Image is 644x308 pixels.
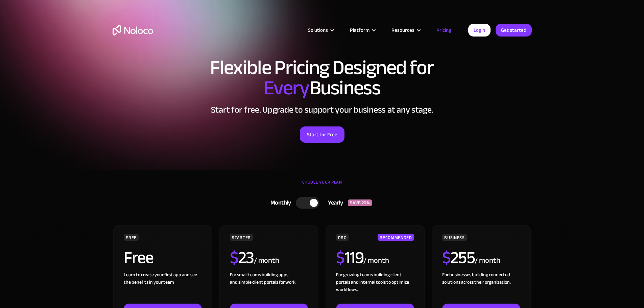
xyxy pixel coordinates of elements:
[363,255,389,266] div: / month
[113,57,532,98] h1: Flexible Pricing Designed for Business
[442,242,451,274] span: $
[308,26,328,34] div: Solutions
[350,26,369,34] div: Platform
[124,271,201,304] div: Learn to create your first app and see the benefits in your team ‍
[319,198,348,208] div: Yearly
[378,234,414,241] div: RECOMMENDED
[124,234,139,241] div: FREE
[113,25,153,35] a: home
[113,177,532,194] div: CHOOSE YOUR PLAN
[230,242,238,274] span: $
[300,26,341,34] div: Solutions
[336,242,344,274] span: $
[300,126,344,143] a: Start for Free
[230,234,253,241] div: STARTER
[230,271,308,304] div: For small teams building apps and simple client portals for work. ‍
[336,234,349,241] div: PRO
[230,249,254,266] h2: 23
[124,249,153,266] h2: Free
[428,26,460,34] a: Pricing
[264,69,309,107] span: Every
[442,271,520,304] div: For businesses building connected solutions across their organization. ‍
[336,249,363,266] h2: 119
[468,24,491,37] a: Login
[341,26,383,34] div: Platform
[383,26,428,34] div: Resources
[496,24,532,37] a: Get started
[254,255,279,266] div: / month
[348,199,372,206] div: SAVE 20%
[442,234,467,241] div: BUSINESS
[391,26,414,34] div: Resources
[113,105,532,115] h2: Start for free. Upgrade to support your business at any stage.
[336,271,414,304] div: For growing teams building client portals and internal tools to optimize workflows.
[475,255,500,266] div: / month
[442,249,475,266] h2: 255
[262,198,296,208] div: Monthly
